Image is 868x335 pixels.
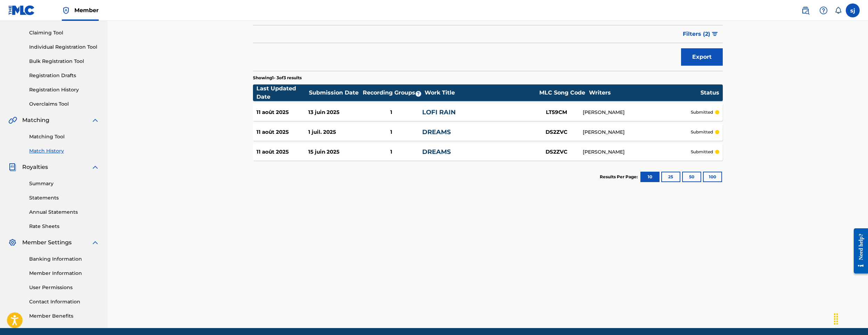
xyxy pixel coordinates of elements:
[22,116,49,124] span: Matching
[29,209,99,216] a: Annual Statements
[29,223,99,230] a: Rate Sheets
[640,172,660,182] button: 10
[712,56,868,335] iframe: Chat Widget
[583,129,691,136] div: [PERSON_NAME]
[91,163,99,171] img: expand
[422,148,451,156] a: DREAMS
[29,43,99,51] a: Individual Registration Tool
[712,56,868,335] div: Widget de chat
[661,172,680,182] button: 25
[425,89,536,97] div: Work Title
[679,25,723,43] button: Filters (2)
[29,284,99,291] a: User Permissions
[91,116,99,124] img: expand
[830,309,842,329] div: Glisser
[29,270,99,277] a: Member Information
[8,5,35,15] img: MLC Logo
[29,147,99,155] a: Match History
[8,163,17,171] img: Royalties
[691,129,713,135] p: submitted
[801,6,810,15] img: search
[29,194,99,202] a: Statements
[817,3,830,17] div: Help
[589,89,700,97] div: Writers
[600,174,639,180] p: Results Per Page:
[583,148,691,156] div: [PERSON_NAME]
[422,128,451,136] a: DREAMS
[362,89,424,97] div: Recording Groups
[8,238,17,247] img: Member Settings
[8,116,17,124] img: Matching
[799,3,812,17] a: Public Search
[29,100,99,108] a: Overclaims Tool
[360,148,422,156] div: 1
[29,180,99,187] a: Summary
[308,128,360,136] div: 1 juil. 2025
[29,298,99,305] a: Contact Information
[253,75,302,81] p: Showing 1 - 3 of 3 results
[309,89,361,97] div: Submission Date
[22,238,72,247] span: Member Settings
[29,86,99,93] a: Registration History
[701,89,719,97] div: Status
[29,72,99,79] a: Registration Drafts
[29,312,99,320] a: Member Benefits
[422,108,456,116] a: LOFI RAIN
[691,109,713,115] p: submitted
[835,7,842,14] div: Notifications
[29,58,99,65] a: Bulk Registration Tool
[22,163,48,171] span: Royalties
[819,6,828,15] img: help
[308,108,360,116] div: 13 juin 2025
[531,128,583,136] div: DS2ZVC
[360,108,422,116] div: 1
[256,108,308,116] div: 11 août 2025
[91,238,99,247] img: expand
[536,89,588,97] div: MLC Song Code
[416,91,421,97] span: ?
[531,108,583,116] div: LT59CM
[712,32,718,36] img: filter
[681,48,723,66] button: Export
[583,109,691,116] div: [PERSON_NAME]
[256,84,309,101] div: Last Updated Date
[256,148,308,156] div: 11 août 2025
[703,172,722,182] button: 100
[683,30,710,38] span: Filters ( 2 )
[308,148,360,156] div: 15 juin 2025
[846,3,860,17] div: User Menu
[256,128,308,136] div: 11 août 2025
[531,148,583,156] div: DS2ZVC
[29,255,99,263] a: Banking Information
[62,6,70,15] img: Top Rightsholder
[29,29,99,36] a: Claiming Tool
[360,128,422,136] div: 1
[691,149,713,155] p: submitted
[74,6,99,14] span: Member
[682,172,701,182] button: 50
[849,223,868,279] iframe: Resource Center
[29,133,99,140] a: Matching Tool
